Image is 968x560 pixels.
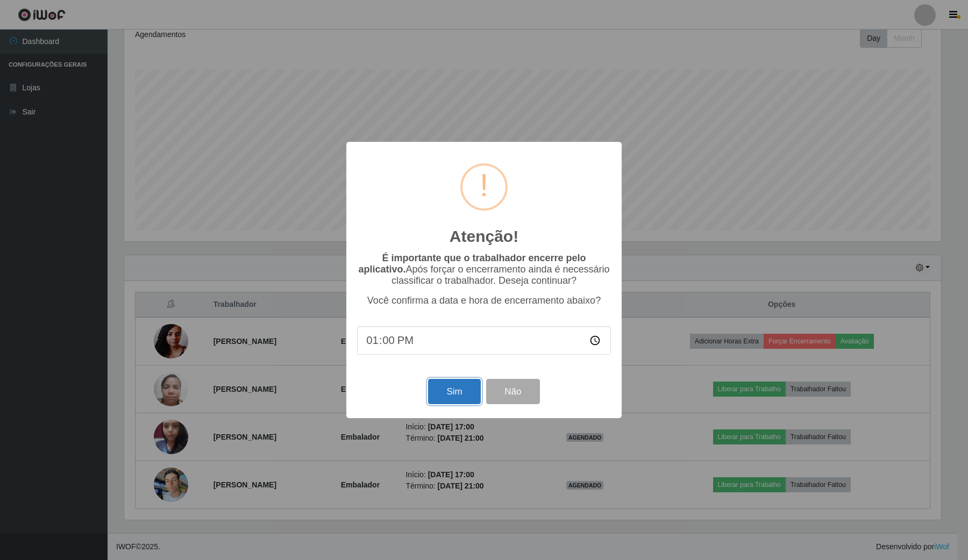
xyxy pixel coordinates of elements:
[357,295,611,306] p: Você confirma a data e hora de encerramento abaixo?
[486,379,539,404] button: Não
[357,253,611,286] p: Após forçar o encerramento ainda é necessário classificar o trabalhador. Deseja continuar?
[428,379,480,404] button: Sim
[358,253,586,275] b: É importante que o trabalhador encerre pelo aplicativo.
[450,227,518,246] h2: Atenção!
